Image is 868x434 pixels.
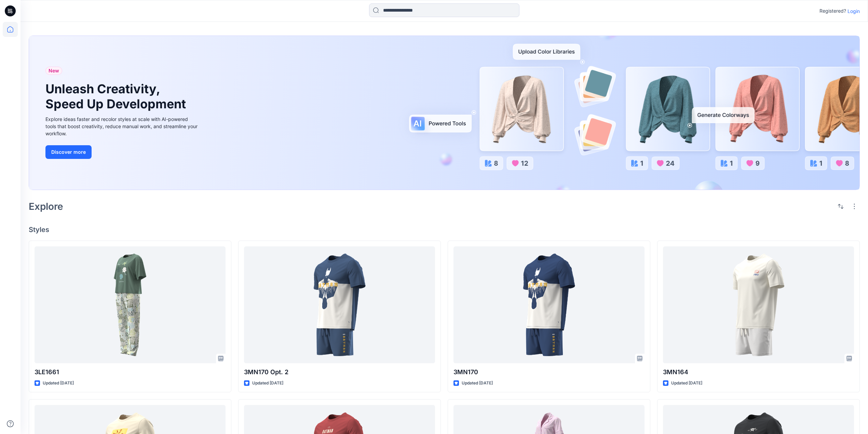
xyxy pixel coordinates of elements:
[453,367,645,377] p: 3MN170
[45,82,189,111] h1: Unleash Creativity, Speed Up Development
[45,145,92,159] button: Discover more
[252,380,283,387] p: Updated [DATE]
[819,7,846,15] p: Registered?
[49,67,59,75] span: New
[663,246,854,363] a: 3MN164
[29,226,860,234] h4: Styles
[671,380,702,387] p: Updated [DATE]
[35,367,226,377] p: 3LE1661
[244,246,435,363] a: 3MN170 Opt. 2
[663,367,854,377] p: 3MN164
[45,116,199,137] div: Explore ideas faster and recolor styles at scale with AI-powered tools that boost creativity, red...
[244,367,435,377] p: 3MN170 Opt. 2
[847,8,860,15] p: Login
[45,145,199,159] a: Discover more
[462,380,493,387] p: Updated [DATE]
[29,201,63,212] h2: Explore
[43,380,74,387] p: Updated [DATE]
[35,246,226,363] a: 3LE1661
[453,246,645,363] a: 3MN170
